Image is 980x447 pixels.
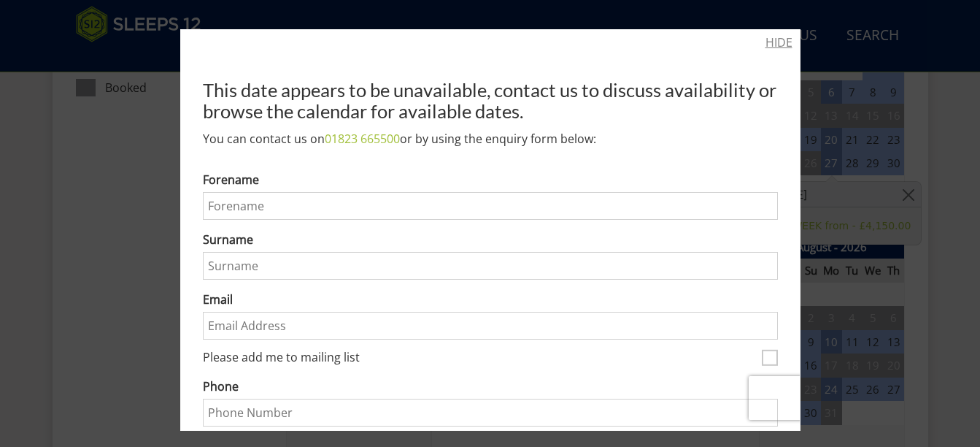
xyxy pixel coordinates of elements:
label: Email [203,291,778,308]
input: Forename [203,192,778,220]
a: HIDE [765,34,792,51]
input: Phone Number [203,399,778,427]
label: Forename [203,171,778,188]
input: Email Address [203,312,778,340]
input: Surname [203,252,778,280]
h2: This date appears to be unavailable, contact us to discuss availability or browse the calendar fo... [203,80,778,121]
label: Please add me to mailing list [203,351,756,367]
a: 01823 665500 [325,131,400,147]
label: Phone [203,378,778,395]
p: You can contact us on or by using the enquiry form below: [203,130,778,148]
label: Surname [203,231,778,248]
iframe: reCAPTCHA [749,376,935,420]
